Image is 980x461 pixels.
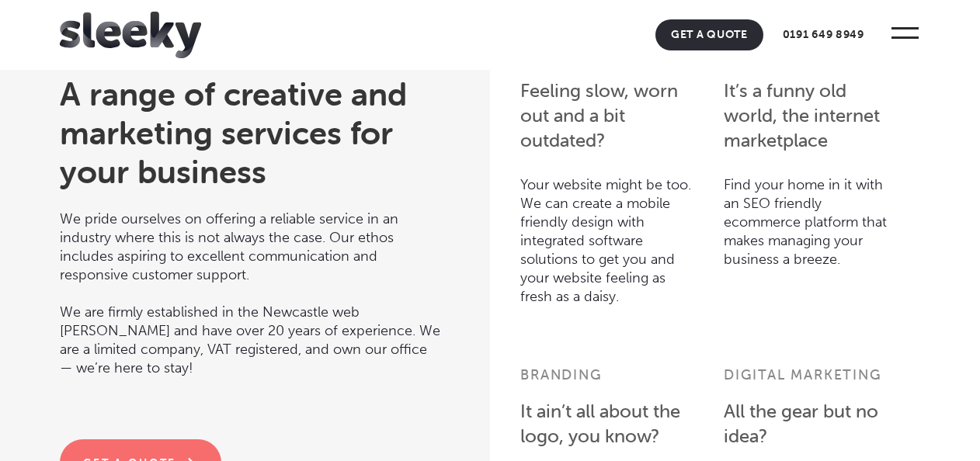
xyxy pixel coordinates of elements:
img: Sleeky Web Design Newcastle [60,12,201,58]
a: Digital marketing [724,366,882,383]
a: Branding [520,366,602,383]
h2: A range of creative and marketing services for your business [60,75,443,191]
a: Get A Quote [655,19,763,50]
a: 0191 649 8949 [767,19,880,50]
p: Your website might be too. We can create a mobile friendly design with integrated software soluti... [520,157,693,314]
h4: It ain’t all about the logo, you know? [520,395,693,452]
h4: All the gear but no idea? [724,395,897,452]
p: Find your home in it with an SEO friendly ecommerce platform that makes managing your business a ... [724,157,897,276]
h4: It’s a funny old world, the internet marketplace [724,75,897,157]
p: We are firmly established in the Newcastle web [PERSON_NAME] and have over 20 years of experience... [60,284,443,377]
p: We pride ourselves on offering a reliable service in an industry where this is not always the cas... [60,191,443,284]
h4: Feeling slow, worn out and a bit outdated? [520,75,693,157]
